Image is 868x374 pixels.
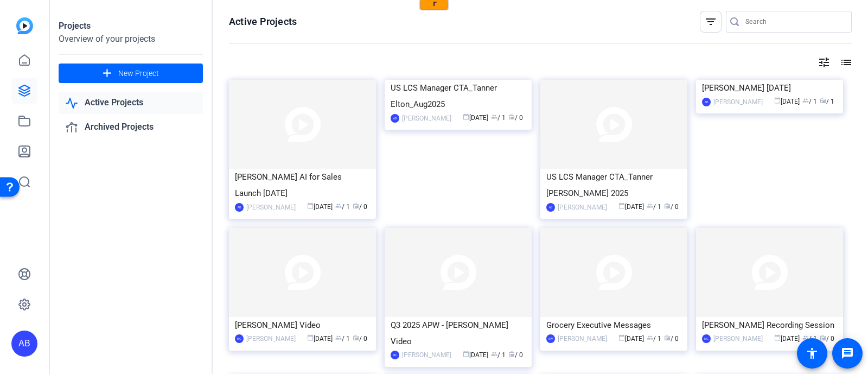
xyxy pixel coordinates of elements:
span: calendar_today [307,202,314,209]
span: calendar_today [774,334,781,341]
span: group [647,334,653,341]
img: blueamy [25,4,39,17]
span: [DATE] [463,351,488,359]
span: group [335,334,342,341]
span: [DATE] [618,335,644,343]
div: MC [702,334,711,343]
span: / 0 [353,335,367,343]
div: [PERSON_NAME] Video [235,317,370,333]
span: calendar_today [463,351,469,357]
mat-icon: message [841,347,854,360]
span: [DATE] [307,335,333,343]
span: / 0 [664,203,679,211]
span: radio [508,113,515,120]
div: US LCS Manager CTA_Tanner [PERSON_NAME] 2025 [546,169,681,201]
mat-icon: accessibility [806,347,819,360]
span: radio [664,334,671,341]
span: group [491,351,497,357]
button: New Project [59,64,203,83]
h1: Active Projects [229,15,297,28]
span: group [647,202,653,209]
input: ASIN, PO, Alias, + more... [55,4,142,18]
span: / 1 [491,351,506,359]
div: Projects [59,20,203,33]
div: [PERSON_NAME] AI for Sales Launch [DATE] [235,169,370,201]
div: Grocery Executive Messages [546,317,681,333]
span: / 0 [508,114,523,122]
span: group [802,334,809,341]
mat-icon: add [100,67,114,80]
div: [PERSON_NAME] [246,202,296,213]
span: / 0 [664,335,679,343]
span: / 1 [802,98,817,105]
span: radio [820,97,826,104]
span: [DATE] [307,203,333,211]
div: [PERSON_NAME] [402,350,451,360]
span: / 1 [647,335,661,343]
div: Q3 2025 APW - [PERSON_NAME] Video [391,317,526,350]
span: New Project [118,68,159,79]
img: blue-gradient.svg [16,17,33,34]
button: LOAD [198,4,222,18]
span: radio [353,202,359,209]
span: radio [820,334,826,341]
input: ASIN [146,4,198,18]
mat-icon: filter_list [704,15,717,28]
span: / 0 [820,335,834,343]
span: / 1 [491,114,506,122]
div: [PERSON_NAME] [558,333,607,344]
div: [PERSON_NAME] Recording Session [702,317,837,333]
div: SW [546,334,555,343]
span: / 1 [335,203,350,211]
div: AB [546,203,555,212]
mat-icon: list [839,56,852,69]
span: [DATE] [618,203,644,211]
span: group [802,97,809,104]
span: / 1 [647,203,661,211]
div: US LCS Manager CTA_Tanner Elton_Aug2025 [391,80,526,112]
span: calendar_today [463,113,469,120]
span: / 1 [335,335,350,343]
a: Archived Projects [59,116,203,138]
span: calendar_today [774,97,781,104]
span: radio [664,202,671,209]
div: MC [391,351,399,359]
span: calendar_today [618,334,625,341]
div: AB [702,98,711,106]
span: [DATE] [774,98,800,105]
div: [PERSON_NAME] [402,113,451,124]
div: AB [11,331,37,357]
div: [PERSON_NAME] [DATE] [702,80,837,96]
input: Search [745,15,843,28]
span: calendar_today [307,334,314,341]
div: [PERSON_NAME] [558,202,607,213]
div: [PERSON_NAME] [246,333,296,344]
span: / 1 [820,98,834,105]
div: [PERSON_NAME] [713,333,763,344]
span: group [335,202,342,209]
span: radio [353,334,359,341]
div: MC [235,334,244,343]
span: radio [508,351,515,357]
a: Active Projects [59,92,203,114]
span: / 1 [802,335,817,343]
span: [DATE] [774,335,800,343]
span: / 0 [353,203,367,211]
div: [PERSON_NAME] [713,97,763,107]
span: calendar_today [618,202,625,209]
span: [DATE] [463,114,488,122]
mat-icon: tune [818,56,831,69]
div: Overview of your projects [59,33,203,46]
span: group [491,113,497,120]
div: AB [235,203,244,212]
div: AB [391,114,399,123]
span: / 0 [508,351,523,359]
